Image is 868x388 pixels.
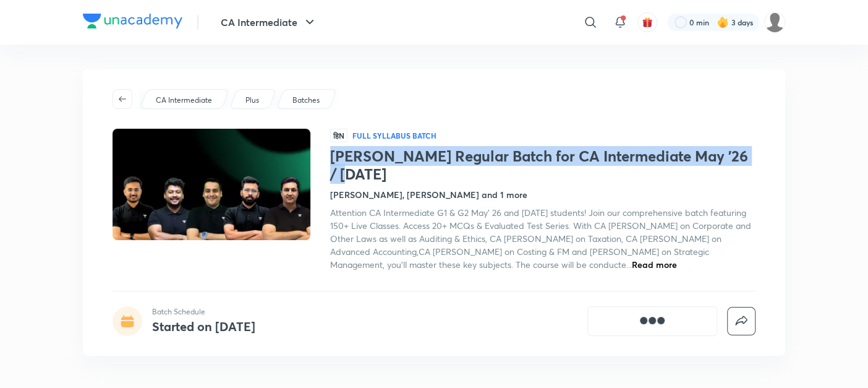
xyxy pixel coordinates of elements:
[152,318,255,335] h4: Started on [DATE]
[764,12,785,33] img: adnan
[291,95,322,106] a: Batches
[642,17,653,28] img: avatar
[83,14,182,32] a: Company Logo
[632,259,677,270] span: Read more
[352,131,436,140] p: Full Syllabus Batch
[244,95,262,106] a: Plus
[213,10,325,35] button: CA Intermediate
[111,127,312,241] img: Thumbnail
[83,14,182,28] img: Company Logo
[292,95,320,106] p: Batches
[330,129,347,142] span: हिN
[637,12,657,32] button: avatar
[330,188,527,201] h4: [PERSON_NAME], [PERSON_NAME] and 1 more
[245,95,259,106] p: Plus
[154,95,215,106] a: CA Intermediate
[156,95,212,106] p: CA Intermediate
[330,147,755,183] h1: [PERSON_NAME] Regular Batch for CA Intermediate May '26 / [DATE]
[330,207,751,270] span: Attention CA Intermediate G1 & G2 May' 26 and [DATE] students! Join our comprehensive batch featu...
[587,306,717,336] button: [object Object]
[717,16,729,28] img: streak
[152,306,255,317] p: Batch Schedule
